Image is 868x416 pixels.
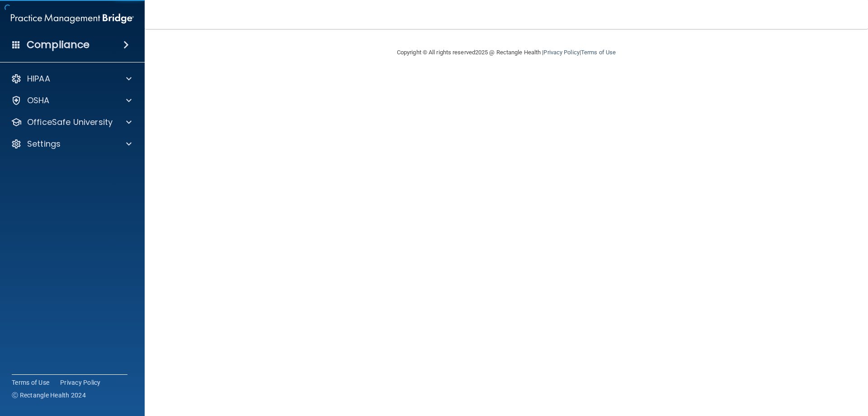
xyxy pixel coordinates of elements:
[11,73,132,84] a: HIPAA
[27,117,113,128] p: OfficeSafe University
[11,117,132,128] a: OfficeSafe University
[11,139,132,149] a: Settings
[11,95,132,106] a: OSHA
[11,10,134,28] img: PMB logo
[60,378,101,387] a: Privacy Policy
[27,38,90,51] h4: Compliance
[543,49,579,56] a: Privacy Policy
[27,95,50,106] p: OSHA
[12,391,86,400] span: Ⓒ Rectangle Health 2024
[27,139,61,149] p: Settings
[27,73,50,84] p: HIPAA
[12,378,49,387] a: Terms of Use
[581,49,616,56] a: Terms of Use
[341,38,671,67] div: Copyright © All rights reserved 2025 @ Rectangle Health | |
